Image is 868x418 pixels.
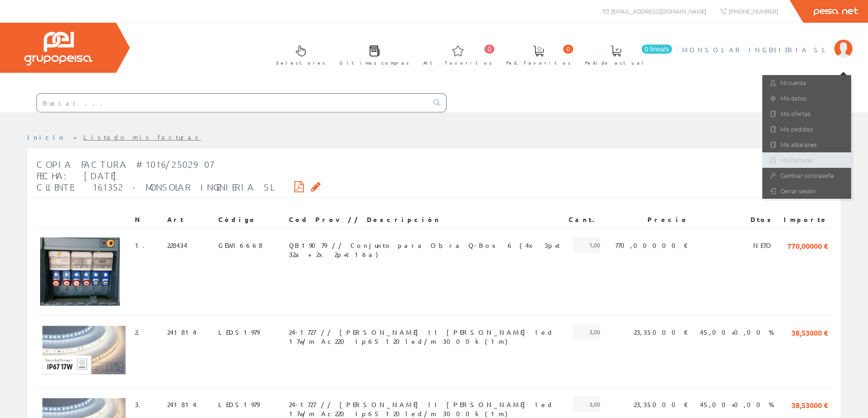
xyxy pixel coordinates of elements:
[700,324,774,340] span: 45,00+0,00 %
[762,121,851,137] a: Mis pedidos
[285,212,565,228] th: Cod Prov // Descripción
[642,45,672,54] span: 0 línea/s
[762,106,851,121] a: Mis ofertas
[634,324,688,340] span: 23,35000 €
[692,212,778,228] th: Dtos
[762,183,851,199] a: Cerrar sesión
[139,400,146,408] a: .
[700,397,774,412] span: 45,00+0,00 %
[267,38,330,71] a: Selectores
[131,212,164,228] th: N
[215,212,285,228] th: Código
[753,237,774,253] span: NETO
[634,397,688,412] span: 23,35000 €
[563,45,573,54] span: 0
[294,183,304,190] i: Descargar PDF
[218,324,259,340] span: LEDS1979
[778,212,832,228] th: Importe
[24,32,92,65] img: Grupo Peisa
[27,133,66,141] a: Inicio
[37,94,428,112] input: Buscar ...
[791,397,828,412] span: 38,53000 €
[164,212,215,228] th: Art
[729,7,778,15] span: [PHONE_NUMBER]
[135,324,145,340] span: 2
[218,237,262,253] span: GEWI6668
[40,324,128,378] img: Foto artículo (192x117.75539568345)
[573,237,600,253] span: 1,00
[83,133,201,141] a: Listado mis facturas
[573,324,600,340] span: 3,00
[611,7,706,15] span: [EMAIL_ADDRESS][DOMAIN_NAME]
[143,241,150,249] a: .
[135,397,146,412] span: 3
[762,168,851,183] a: Cambiar contraseña
[787,237,828,253] span: 770,00000 €
[791,324,828,340] span: 38,53000 €
[762,75,851,91] a: Mi cuenta
[289,237,561,253] span: QB19079 // Conjunto para Obra Q-Box 6 (4x 3p+t 32a + 2x 2p+t 16a)
[565,212,604,228] th: Cant.
[484,45,494,54] span: 0
[138,328,145,336] a: .
[36,159,272,192] span: Copia Factura #1016/2502907 Fecha: [DATE] Cliente: 161352 - MONSOLAR INGENIERIA SL
[682,38,853,46] a: MONSOLAR INGENIERIA SL
[311,183,321,190] i: Solicitar por email copia de la factura
[423,58,492,67] span: Art. favoritos
[135,237,150,253] span: 1
[289,324,561,340] span: 24-1727 // [PERSON_NAME] II [PERSON_NAME] led 17w/m Ac220 Ip65 120led/m 3000k (1m)
[573,397,600,412] span: 3,00
[167,324,196,340] span: 241814
[762,91,851,106] a: Mis datos
[167,397,196,412] span: 241814
[330,38,414,71] a: Últimas compras
[339,58,409,67] span: Últimas compras
[762,152,851,168] a: Mis facturas
[682,45,830,54] span: MONSOLAR INGENIERIA SL
[276,58,325,67] span: Selectores
[167,237,187,253] span: 228434
[762,137,851,152] a: Mis albaranes
[506,58,571,67] span: Ped. favoritos
[585,58,647,67] span: Pedido actual
[289,397,561,412] span: 24-1727 // [PERSON_NAME] II [PERSON_NAME] led 17w/m Ac220 Ip65 120led/m 3000k (1m)
[604,212,692,228] th: Precio
[40,237,120,306] img: Foto artículo (174.87684729064x150)
[615,237,688,253] span: 770,00000 €
[218,397,259,412] span: LEDS1979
